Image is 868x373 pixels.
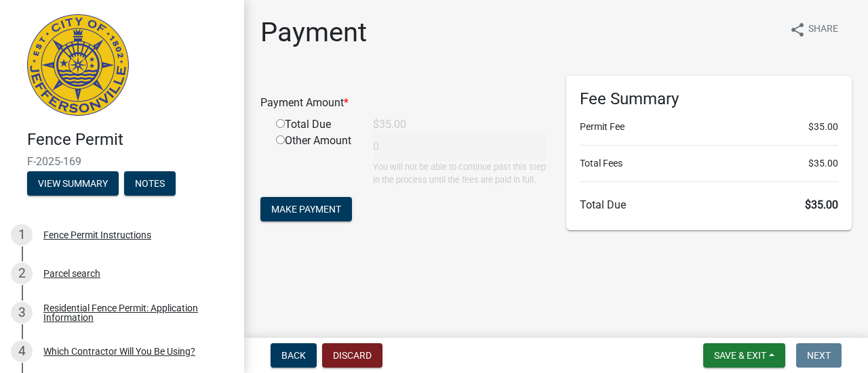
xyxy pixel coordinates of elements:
[271,204,341,215] span: Make Payment
[281,350,306,361] span: Back
[260,16,367,49] h1: Payment
[580,198,838,211] h6: Total Due
[580,120,838,134] li: Permit Fee
[11,263,33,284] div: 2
[807,350,831,361] span: Next
[703,343,785,368] button: Save & Exit
[43,269,100,278] div: Parcel search
[789,22,806,38] i: share
[11,341,33,362] div: 4
[27,179,119,190] wm-modal-confirm: Summary
[27,14,129,116] img: City of Jeffersonville, Indiana
[11,224,33,246] div: 1
[322,343,382,368] button: Discard
[271,343,317,368] button: Back
[778,16,849,43] button: shareShare
[714,350,766,361] span: Save & Exit
[805,198,838,211] span: $35.00
[808,120,838,134] span: $35.00
[808,156,838,171] span: $35.00
[266,133,363,186] div: Other Amount
[808,22,838,38] span: Share
[260,197,352,221] button: Make Payment
[796,343,842,368] button: Next
[27,171,119,196] button: View Summary
[43,230,151,240] div: Fence Permit Instructions
[27,155,217,168] span: F-2025-169
[250,95,556,111] div: Payment Amount
[580,156,838,171] li: Total Fees
[43,347,195,356] div: Which Contractor Will You Be Using?
[124,179,176,190] wm-modal-confirm: Notes
[580,89,838,109] h6: Fee Summary
[11,302,33,324] div: 3
[266,116,363,133] div: Total Due
[124,171,176,196] button: Notes
[43,303,222,322] div: Residential Fence Permit: Application Information
[27,130,233,150] h4: Fence Permit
